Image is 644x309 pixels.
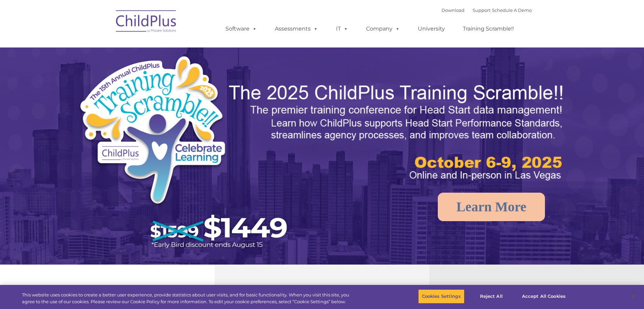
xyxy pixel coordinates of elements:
[22,292,354,305] div: This website uses cookies to create a better user experience, provide statistics about user visit...
[492,7,532,13] a: Schedule A Demo
[329,22,355,36] a: IT
[94,73,123,78] span: Phone number
[268,22,325,36] a: Assessments
[470,289,512,304] button: Reject All
[626,289,641,304] button: Close
[442,7,464,13] a: Download
[359,22,407,36] a: Company
[219,22,264,36] a: Software
[411,22,452,36] a: University
[456,22,521,36] a: Training Scramble!!
[442,7,532,13] font: |
[473,7,491,13] a: Support
[418,289,464,304] button: Cookies Settings
[113,5,180,39] img: ChildPlus by Procare Solutions
[518,289,569,304] button: Accept All Cookies
[438,193,545,221] a: Learn More
[94,45,115,50] span: Last name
